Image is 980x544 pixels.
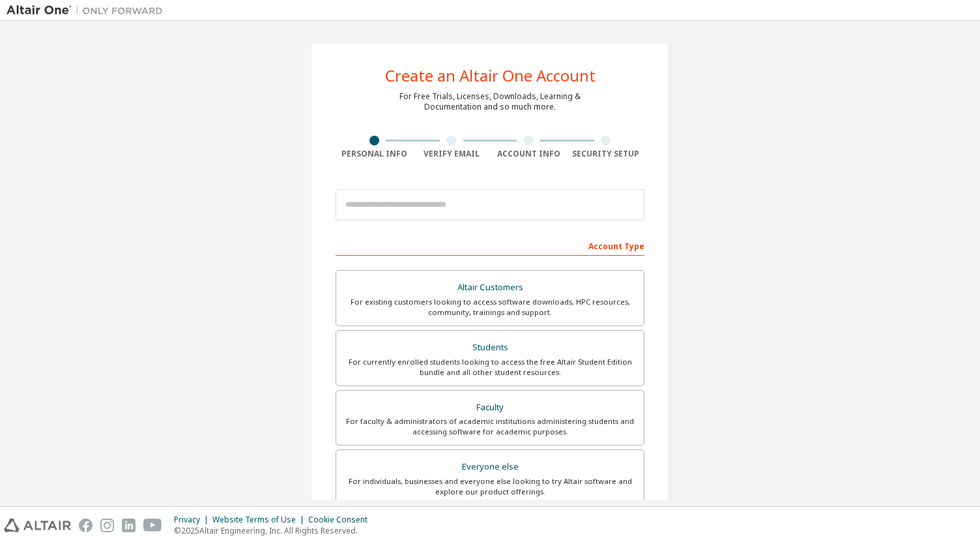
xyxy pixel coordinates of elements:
img: altair_logo.svg [4,519,71,532]
p: © 2025 Altair Engineering, Inc. All Rights Reserved. [174,525,375,536]
div: Altair Customers [344,279,636,297]
img: facebook.svg [79,519,93,532]
img: linkedin.svg [122,519,136,532]
div: Security Setup [568,149,645,159]
div: Account Info [490,149,568,159]
div: Personal Info [336,149,413,159]
div: Privacy [174,515,212,525]
img: instagram.svg [100,519,114,532]
div: Cookie Consent [308,515,375,525]
div: Faculty [344,399,636,417]
div: Website Terms of Use [212,515,308,525]
div: Create an Altair One Account [385,68,596,83]
div: Students [344,339,636,357]
img: youtube.svg [143,519,162,532]
div: For faculty & administrators of academic institutions administering students and accessing softwa... [344,416,636,437]
div: For individuals, businesses and everyone else looking to try Altair software and explore our prod... [344,476,636,497]
div: For Free Trials, Licenses, Downloads, Learning & Documentation and so much more. [399,91,581,112]
div: Account Type [336,235,644,256]
div: Everyone else [344,458,636,476]
div: For existing customers looking to access software downloads, HPC resources, community, trainings ... [344,297,636,318]
div: For currently enrolled students looking to access the free Altair Student Edition bundle and all ... [344,357,636,378]
img: Altair One [7,4,169,17]
div: Verify Email [413,149,491,159]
